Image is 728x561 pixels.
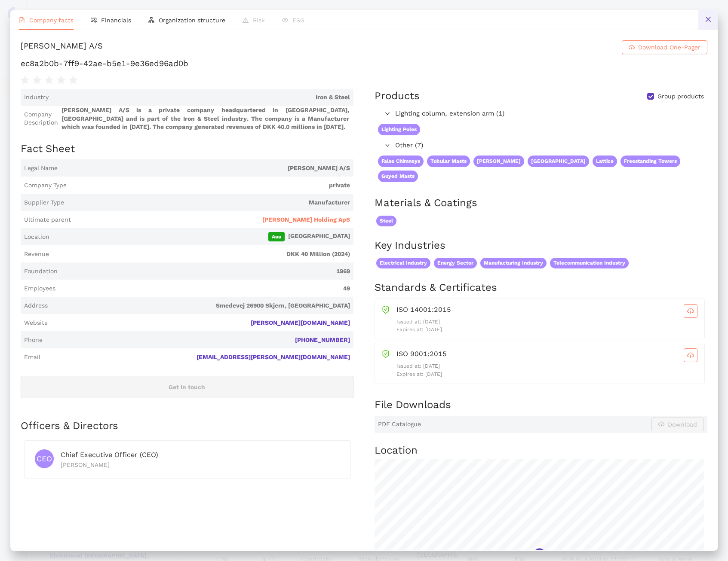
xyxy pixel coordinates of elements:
[37,449,52,468] span: CEO
[622,40,707,54] button: cloud-downloadDownload One-Pager
[24,302,48,310] span: Address
[375,238,707,253] h2: Key Industries
[91,17,97,23] span: fund-view
[480,258,547,268] span: Manufacturing Industry
[268,232,285,241] span: Aaa
[24,353,40,362] span: Email
[101,17,131,24] span: Financials
[620,155,680,167] span: Freestanding Towers
[698,10,718,30] button: close
[375,107,706,121] div: Lighting column, extension arm (1)
[376,216,396,226] span: Steel
[375,89,420,104] div: Products
[396,304,697,318] div: ISO 14001:2015
[375,443,707,458] h2: Location
[382,348,390,358] span: safety-certificate
[24,319,48,327] span: Website
[59,284,350,293] span: 49
[24,284,55,293] span: Employees
[70,181,350,190] span: private
[395,140,703,151] span: Other (7)
[593,155,617,167] span: Lattice
[262,216,350,224] span: [PERSON_NAME] Holding ApS
[385,111,390,116] span: right
[29,17,74,24] span: Company facts
[375,280,707,295] h2: Standards & Certificates
[51,302,350,310] span: Smedevej 26900 Skjern, [GEOGRAPHIC_DATA]
[684,348,697,362] button: cloud-download
[638,43,700,52] span: Download One-Pager
[159,17,225,24] span: Organization structure
[385,143,390,148] span: right
[396,370,697,378] p: Expires at: [DATE]
[52,93,350,102] span: Iron & Steel
[61,460,340,470] div: [PERSON_NAME]
[378,155,424,167] span: False Chimneys
[378,124,420,135] span: Lighting Poles
[61,267,350,276] span: 1969
[292,17,304,24] span: ESG
[53,232,350,241] span: [GEOGRAPHIC_DATA]
[396,362,697,370] p: Issued at: [DATE]
[382,304,390,314] span: safety-certificate
[654,92,707,101] span: Group products
[45,76,53,85] span: star
[24,336,43,345] span: Phone
[253,17,265,24] span: Risk
[21,142,353,156] h2: Fact Sheet
[61,106,350,131] span: [PERSON_NAME] A/S is a private company headquartered in [GEOGRAPHIC_DATA], [GEOGRAPHIC_DATA] and ...
[375,196,707,210] h2: Materials & Coatings
[378,171,418,182] span: Guyed Masts
[57,76,65,85] span: star
[69,76,77,85] span: star
[473,155,524,167] span: [PERSON_NAME]
[61,451,158,459] span: Chief Executive Officer (CEO)
[33,76,41,85] span: star
[24,267,58,276] span: Foundation
[629,44,635,51] span: cloud-download
[24,216,71,224] span: Ultimate parent
[68,198,350,207] span: Manufacturer
[24,164,58,173] span: Legal Name
[21,40,103,54] div: [PERSON_NAME] A/S
[24,233,49,241] span: Location
[375,398,707,412] h2: File Downloads
[21,419,353,433] h2: Officers & Directors
[376,258,430,268] span: Electrical Industry
[375,139,706,152] div: Other (7)
[427,155,470,167] span: Tubular Masts
[684,308,697,314] span: cloud-download
[21,58,707,69] h1: ec8a2b0b-7ff9-42ae-b5e1-9e36ed96ad0b
[24,93,49,102] span: Industry
[24,110,58,127] span: Company Description
[24,250,49,259] span: Revenue
[243,17,249,23] span: warning
[396,348,697,362] div: ISO 9001:2015
[396,326,697,334] p: Expires at: [DATE]
[705,16,712,23] span: close
[684,304,697,318] button: cloud-download
[550,258,629,268] span: Telecommunication Industry
[684,352,697,359] span: cloud-download
[24,198,64,207] span: Supplier Type
[528,155,589,167] span: [GEOGRAPHIC_DATA]
[24,181,67,190] span: Company Type
[148,17,154,23] span: apartment
[434,258,477,268] span: Energy Sector
[378,420,421,429] span: PDF Catalogue
[52,250,350,259] span: DKK 40 Million (2024)
[61,164,350,173] span: [PERSON_NAME] A/S
[395,109,703,119] span: Lighting column, extension arm (1)
[282,17,288,23] span: eye
[396,318,697,326] p: Issued at: [DATE]
[21,76,29,85] span: star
